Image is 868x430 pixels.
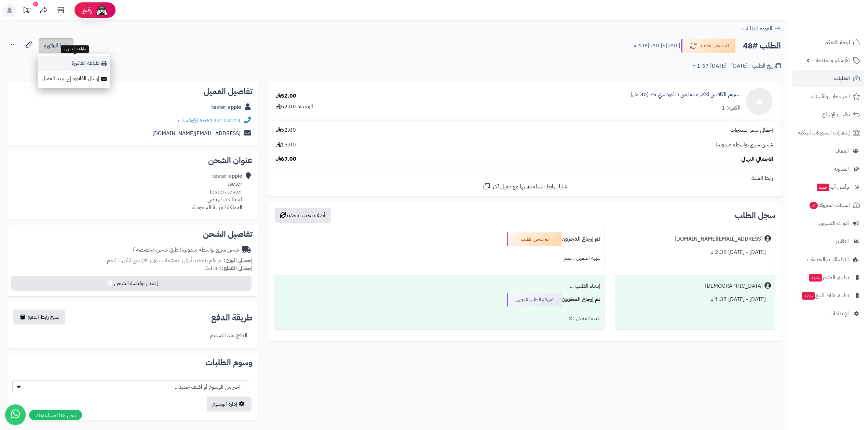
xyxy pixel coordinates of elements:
span: شحن سريع بواسطة مندوبينا [716,141,773,149]
h2: وسوم الطلبات [12,358,253,367]
span: تطبيق المتجر [809,273,849,282]
span: إجمالي سعر المنتجات [730,126,773,134]
span: ( طرق شحن مخصصة ) [133,246,181,254]
span: الأقسام والمنتجات [812,56,850,65]
div: [EMAIL_ADDRESS][DOMAIN_NAME] [675,235,763,243]
div: رابط السلة [271,174,778,182]
span: الإعدادات [829,309,849,318]
div: 10 [33,2,38,6]
a: الفاتورة [39,38,73,53]
a: طباعة الفاتورة [38,56,110,71]
span: 15.00 [276,141,296,149]
span: العودة للطلبات [742,25,772,33]
strong: إجمالي القطع: [222,264,253,272]
a: 966123123123 [200,116,241,125]
h2: تفاصيل العميل [12,87,253,96]
a: التطبيقات والخدمات [792,251,864,268]
button: تم شحن الطلب [681,39,736,53]
small: [DATE] - [DATE] 2:39 م [634,42,680,49]
div: الدفع عند التسليم [210,332,247,340]
div: الكمية: 1 [722,104,741,112]
a: تطبيق المتجرجديد [792,269,864,286]
button: أضف تحديث جديد [275,208,331,223]
a: سيروم الكافيين الاكثر مبيعا من ذا اوردنيري 5٪ (30 مل) [630,91,741,99]
span: الطلبات [834,74,850,83]
span: رفيق [81,6,92,14]
b: تم إرجاع المخزون [561,235,600,243]
div: تاريخ الطلب : [DATE] - [DATE] 1:37 م [692,62,781,70]
span: لوحة التحكم [825,38,850,47]
div: تم رفع الطلب للتجهيز [507,293,561,306]
span: الاجمالي النهائي [741,155,773,163]
a: العملاء [792,143,864,159]
div: tester apple tseter tester، tester asdasd، الرياض المملكة العربية السعودية [192,172,242,211]
div: تنبيه العميل : لا [278,312,600,325]
a: التقارير [792,233,864,249]
div: إنشاء الطلب .... [278,279,600,293]
span: إشعارات التحويلات البنكية [798,128,850,138]
a: أدوات التسويق [792,215,864,231]
span: جديد [802,292,815,300]
a: إدارة الوسوم [207,397,252,412]
a: وآتس آبجديد [792,179,864,195]
a: المراجعات والأسئلة [792,88,864,105]
h3: سجل الطلب [735,211,775,219]
div: تم شحن الطلب [507,232,561,246]
a: الطلبات [792,70,864,87]
a: تحديثات المنصة [18,3,35,19]
span: وآتس آب [816,182,849,192]
small: 1 قطعة [205,264,253,272]
span: التطبيقات والخدمات [807,255,849,264]
a: واتساب [178,116,198,125]
div: 52.00 [276,92,296,100]
span: تطبيق نقاط البيع [801,291,849,300]
span: العملاء [836,146,849,156]
a: شارك رابط السلة نفسها مع عميل آخر [483,182,567,191]
span: السلات المتروكة [809,200,850,210]
span: شارك رابط السلة نفسها مع عميل آخر [492,183,567,191]
a: إرسال الفاتورة إلى بريد العميل [38,71,110,86]
a: tester apple [211,103,241,111]
span: لم تقم بتحديد أوزان للمنتجات ، وزن افتراضي للكل 1 كجم [107,256,222,264]
a: طلبات الإرجاع [792,106,864,123]
img: ai-face.png [95,3,109,17]
div: الوحدة: 52.00 [276,103,313,111]
a: العودة للطلبات [742,25,781,33]
span: -- اختر من الوسوم أو أضف جديد... -- [12,380,249,393]
span: طلبات الإرجاع [822,110,850,119]
h2: عنوان الشحن [12,156,253,164]
div: طباعة الفاتورة [61,45,89,53]
a: السلات المتروكة3 [792,197,864,213]
a: لوحة التحكم [792,34,864,51]
span: نسخ رابط الدفع [28,313,59,321]
div: [DATE] - [DATE] 2:39 م [619,246,771,259]
div: [DATE] - [DATE] 1:37 م [619,293,771,306]
h2: طريقة الدفع [211,314,253,322]
span: جديد [817,184,829,191]
button: نسخ رابط الدفع [13,310,65,325]
span: الفاتورة [44,42,58,50]
span: التقارير [836,236,849,246]
span: 3 [810,202,818,209]
b: تم إرجاع المخزون [561,295,600,303]
div: شحن سريع بواسطة مندوبينا [133,246,239,254]
a: [EMAIL_ADDRESS][DOMAIN_NAME] [152,129,241,138]
span: المدونة [834,164,849,174]
span: أدوات التسويق [819,218,849,228]
a: الإعدادات [792,305,864,322]
h2: تفاصيل الشحن [12,230,253,238]
span: -- اختر من الوسوم أو أضف جديد... -- [13,381,249,393]
span: جديد [809,274,822,282]
span: 67.00 [276,155,296,163]
a: إشعارات التحويلات البنكية [792,125,864,141]
button: إصدار بوليصة الشحن [11,276,252,291]
span: المراجعات والأسئلة [811,92,850,101]
h2: الطلب #48 [743,39,781,53]
a: تطبيق نقاط البيعجديد [792,287,864,304]
div: تنبيه العميل : نعم [278,252,600,265]
strong: إجمالي الوزن: [224,256,253,264]
div: [DEMOGRAPHIC_DATA] [705,282,763,290]
a: المدونة [792,161,864,177]
span: 52.00 [276,126,296,134]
